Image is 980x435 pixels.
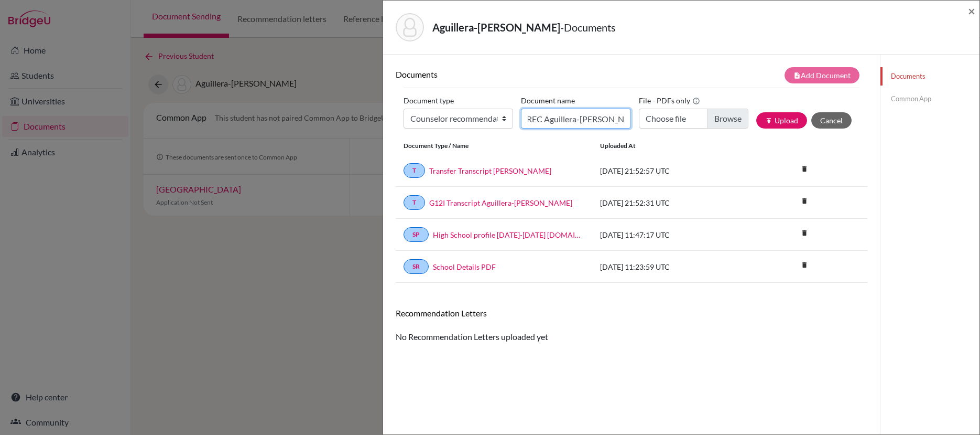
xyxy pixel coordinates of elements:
[797,161,812,177] i: delete
[811,112,852,129] button: Cancel
[968,5,975,17] button: Close
[404,259,429,274] a: SR
[429,165,551,176] a: Transfer Transcript [PERSON_NAME]
[404,227,429,242] a: SP
[756,112,807,129] button: publishUpload
[396,308,867,343] div: No Recommendation Letters uploaded yet
[968,3,975,18] span: ×
[433,261,496,272] a: School Details PDF
[592,141,749,151] div: Uploaded at
[797,195,812,209] a: delete
[880,67,979,86] a: Documents
[560,21,616,34] span: - Documents
[880,90,979,108] a: Common App
[404,163,425,178] a: T
[592,165,749,176] div: [DATE] 21:52:57 UTC
[429,197,572,208] a: G12I Transcript Aguillera-[PERSON_NAME]
[797,227,812,241] a: delete
[797,163,812,177] a: delete
[433,229,584,240] a: High School profile [DATE]-[DATE] [DOMAIN_NAME]_wide
[797,259,812,273] a: delete
[396,141,592,151] div: Document Type / Name
[396,69,631,79] h6: Documents
[797,193,812,209] i: delete
[639,92,700,109] label: File - PDFs only
[797,257,812,273] i: delete
[404,92,454,109] label: Document type
[404,195,425,210] a: T
[396,308,867,318] h6: Recommendation Letters
[785,67,859,83] button: note_addAdd Document
[765,117,772,124] i: publish
[521,92,575,109] label: Document name
[793,72,801,79] i: note_add
[797,225,812,241] i: delete
[592,229,749,240] div: [DATE] 11:47:17 UTC
[592,197,749,208] div: [DATE] 21:52:31 UTC
[432,21,560,34] strong: Aguillera-[PERSON_NAME]
[592,261,749,272] div: [DATE] 11:23:59 UTC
